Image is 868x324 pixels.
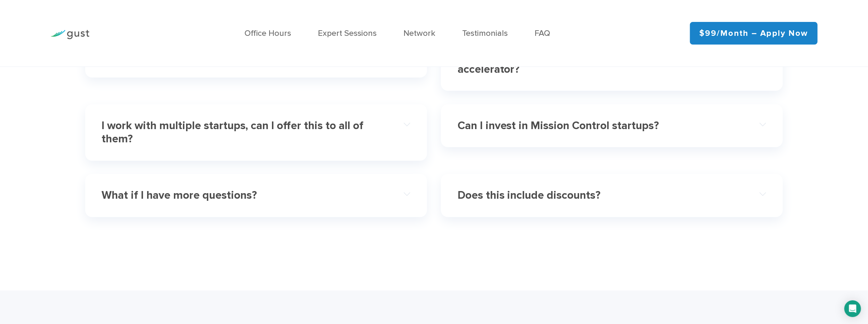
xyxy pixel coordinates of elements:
[244,28,291,38] a: Office Hours
[50,30,89,39] img: Gust Logo
[844,300,861,317] div: Open Intercom Messenger
[462,28,508,38] a: Testimonials
[535,28,550,38] a: FAQ
[102,189,379,202] h4: What if I have more questions?
[458,189,736,202] h4: Does this include discounts?
[102,119,379,145] h4: I work with multiple startups, can I offer this to all of them?
[318,28,377,38] a: Expert Sessions
[458,119,736,132] h4: Can I invest in Mission Control startups?
[403,28,435,38] a: Network
[690,22,818,44] a: $99/month – Apply Now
